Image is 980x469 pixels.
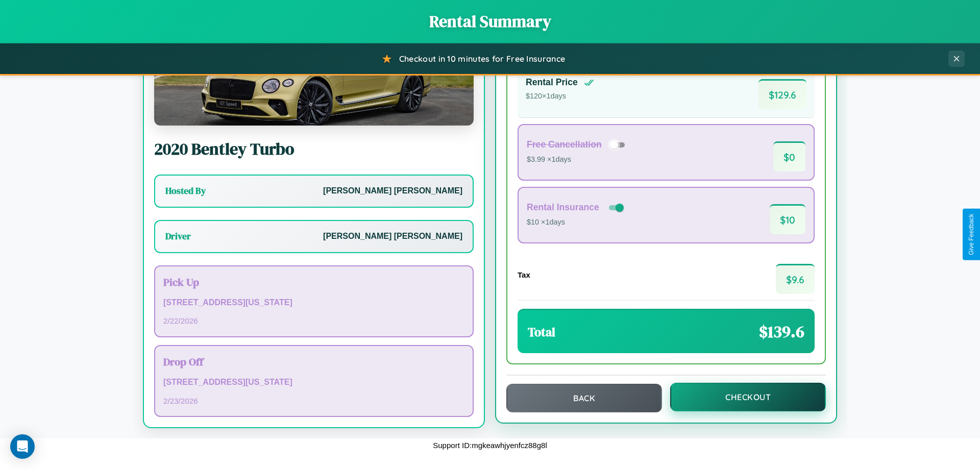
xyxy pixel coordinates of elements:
span: Checkout in 10 minutes for Free Insurance [399,54,565,64]
div: Give Feedback [968,214,975,255]
h4: Rental Insurance [527,202,599,213]
p: 2 / 23 / 2026 [163,394,464,408]
p: $3.99 × 1 days [527,153,628,166]
p: [PERSON_NAME] [PERSON_NAME] [323,229,462,244]
h4: Free Cancellation [527,139,602,150]
h3: Total [528,324,555,340]
span: $ 0 [773,141,805,171]
h3: Drop Off [163,354,464,369]
h2: 2020 Bentley Turbo [154,138,474,160]
span: $ 10 [770,204,805,234]
button: Checkout [670,383,826,411]
p: [STREET_ADDRESS][US_STATE] [163,295,464,310]
p: [STREET_ADDRESS][US_STATE] [163,375,464,390]
button: Back [506,384,662,412]
h1: Rental Summary [10,10,970,33]
p: $10 × 1 days [527,216,626,229]
h4: Tax [518,270,530,279]
span: $ 129.6 [758,79,806,109]
h4: Rental Price [526,77,578,88]
h3: Pick Up [163,275,464,289]
p: [PERSON_NAME] [PERSON_NAME] [323,184,462,199]
p: 2 / 22 / 2026 [163,314,464,328]
span: $ 139.6 [759,320,804,343]
h3: Driver [165,230,191,242]
div: Open Intercom Messenger [10,434,35,459]
p: $ 120 × 1 days [526,90,594,103]
h3: Hosted By [165,185,206,197]
p: Support ID: mgkeawhjyenfcz88g8l [433,438,547,452]
span: $ 9.6 [776,264,815,294]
